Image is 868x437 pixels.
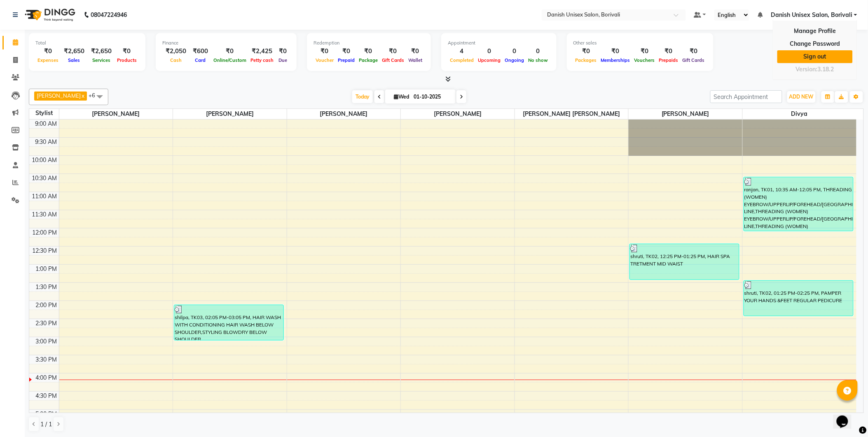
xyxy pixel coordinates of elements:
a: Manage Profile [777,25,853,38]
a: x [81,92,84,99]
div: 4:00 PM [34,374,59,382]
input: Search Appointment [710,90,782,103]
span: +6 [89,92,101,99]
span: [PERSON_NAME] [59,109,173,119]
span: [PERSON_NAME] [287,109,401,119]
span: Packages [573,57,599,63]
span: Divya [743,109,856,119]
div: Version:3.18.2 [777,63,853,75]
div: ₹600 [190,47,211,56]
div: 12:30 PM [31,247,59,255]
span: ADD NEW [789,94,814,100]
div: 5:00 PM [34,410,59,418]
div: Finance [162,40,290,47]
div: ₹0 [632,47,657,56]
div: 2:00 PM [34,301,59,310]
div: 11:30 AM [30,210,59,219]
div: ₹2,650 [88,47,115,56]
span: Completed [448,57,476,63]
span: Online/Custom [211,57,248,63]
div: ₹0 [35,47,61,56]
div: 4:30 PM [34,392,59,400]
div: 12:00 PM [31,228,59,237]
div: ₹0 [573,47,599,56]
div: 4 [448,47,476,56]
span: Wed [392,94,411,100]
div: 3:30 PM [34,355,59,364]
div: shruti, TK02, 01:25 PM-02:25 PM, PAMPER YOUR HANDS &FEET REGULAR PEDICURE [744,281,853,316]
span: [PERSON_NAME] [37,92,81,99]
span: Gift Cards [681,57,707,63]
span: [PERSON_NAME] [629,109,742,119]
div: ₹0 [380,47,406,56]
span: Wallet [406,57,424,63]
div: Appointment [448,40,550,47]
div: Stylist [29,109,59,117]
div: 3:00 PM [34,337,59,346]
span: 1 / 1 [40,420,52,429]
span: Products [115,57,139,63]
div: ₹2,650 [61,47,88,56]
span: No show [526,57,550,63]
span: Cash [168,57,184,63]
div: ₹0 [357,47,380,56]
span: [PERSON_NAME] [401,109,515,119]
div: ₹2,425 [248,47,276,56]
div: ₹0 [657,47,681,56]
div: ₹0 [681,47,707,56]
button: ADD NEW [787,91,816,103]
div: ₹0 [336,47,357,56]
div: 11:00 AM [30,192,59,201]
span: Due [276,57,289,63]
div: 1:30 PM [34,283,59,291]
div: shruti, TK02, 12:25 PM-01:25 PM, HAIR SPA TRETMENT MID WAIST [630,244,739,280]
span: [PERSON_NAME] [PERSON_NAME] [515,109,629,119]
div: ₹0 [406,47,424,56]
div: 9:00 AM [34,120,59,128]
div: 10:30 AM [30,174,59,183]
div: ranjan, TK01, 10:35 AM-12:05 PM, THREADING (WOMEN) EYEBROW/UPPERLIP/FOREHEAD/[GEOGRAPHIC_DATA]/JA... [744,177,853,231]
span: Memberships [599,57,632,63]
span: Services [90,57,112,63]
span: Sales [66,57,82,63]
div: Redemption [314,40,424,47]
div: ₹0 [276,47,290,56]
span: Voucher [314,57,336,63]
span: Petty cash [248,57,276,63]
input: 2025-10-01 [411,91,452,103]
div: 9:30 AM [34,138,59,146]
span: Card [193,57,208,63]
a: Sign out [777,50,853,63]
div: shilpa, TK03, 02:05 PM-03:05 PM, HAIR WASH WITH CONDITIONING HAIR WASH BELOW SHOULDER,STYLING BLO... [174,305,283,340]
div: ₹2,050 [162,47,190,56]
div: ₹0 [314,47,336,56]
span: Upcoming [476,57,503,63]
span: Gift Cards [380,57,406,63]
iframe: chat widget [833,404,860,429]
span: Danish Unisex Salon, Borivali [771,11,852,19]
span: Prepaid [336,57,357,63]
span: Expenses [35,57,61,63]
span: Vouchers [632,57,657,63]
div: ₹0 [599,47,632,56]
div: ₹0 [115,47,139,56]
div: 0 [476,47,503,56]
span: Package [357,57,380,63]
img: logo [21,3,77,26]
span: Prepaids [657,57,681,63]
div: Other sales [573,40,707,47]
span: Ongoing [503,57,526,63]
span: [PERSON_NAME] [173,109,287,119]
b: 08047224946 [91,3,127,26]
div: 0 [503,47,526,56]
span: Today [352,90,373,103]
div: 1:00 PM [34,265,59,273]
div: ₹0 [211,47,248,56]
div: Total [35,40,139,47]
a: Change Password [777,38,853,50]
div: 0 [526,47,550,56]
div: 10:00 AM [30,156,59,164]
div: 2:30 PM [34,319,59,328]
